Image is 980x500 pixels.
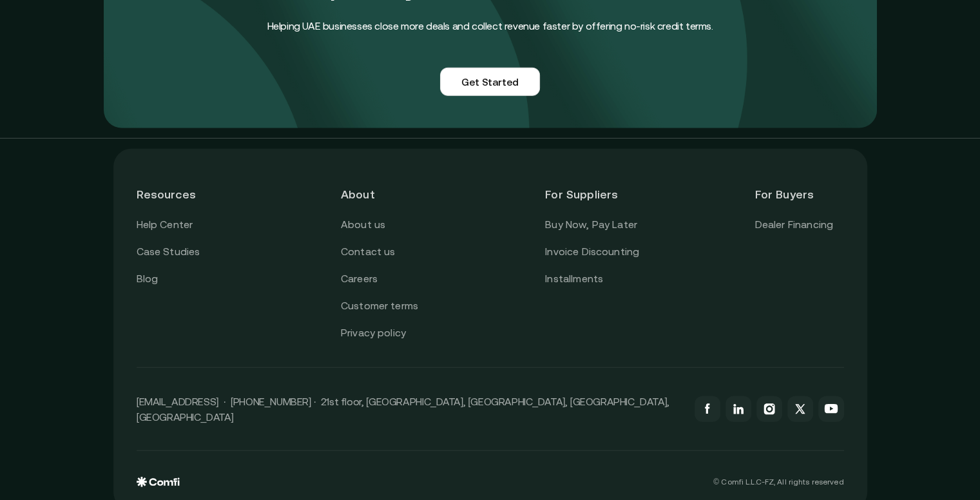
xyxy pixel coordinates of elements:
a: About us [341,216,385,233]
a: Privacy policy [341,325,406,341]
a: Customer terms [341,298,418,314]
a: Buy Now, Pay Later [545,216,637,233]
a: Get Started [440,68,540,96]
header: About [341,172,430,216]
a: Blog [137,271,159,287]
h4: Helping UAE businesses close more deals and collect revenue faster by offering no-risk credit terms. [267,17,713,34]
a: Installments [545,271,603,287]
a: Case Studies [137,244,200,260]
header: For Buyers [754,172,843,216]
p: [EMAIL_ADDRESS] · [PHONE_NUMBER] · 21st floor, [GEOGRAPHIC_DATA], [GEOGRAPHIC_DATA], [GEOGRAPHIC_... [137,394,682,425]
header: Resources [137,172,226,216]
img: comfi logo [137,477,180,487]
a: Dealer Financing [754,216,833,233]
p: © Comfi L.L.C-FZ, All rights reserved [713,477,843,486]
a: Help Center [137,216,193,233]
header: For Suppliers [545,172,639,216]
a: Careers [341,271,378,287]
a: Invoice Discounting [545,244,639,260]
a: Contact us [341,244,396,260]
